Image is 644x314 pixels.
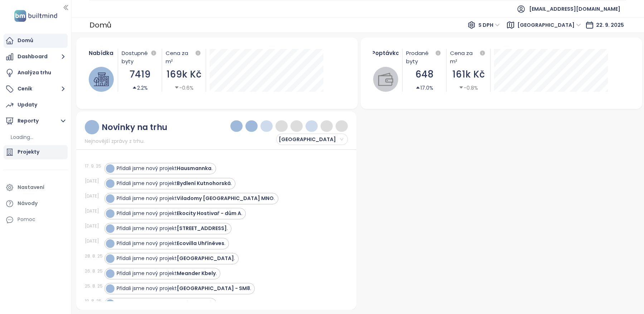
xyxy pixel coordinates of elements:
[166,67,202,82] div: 169k Kč
[85,283,103,289] div: 25. 8. 25
[177,195,274,202] strong: Viladomy [GEOGRAPHIC_DATA] MNO
[107,211,112,216] img: icon
[11,133,33,142] div: Loading...
[132,85,137,90] span: caret-up
[94,72,109,87] img: house
[459,85,464,90] span: caret-down
[85,163,103,169] div: 17. 9. 25
[18,148,39,156] div: Projekty
[4,180,68,195] a: Nastavení
[107,256,112,261] img: icon
[4,66,68,80] a: Analýza trhu
[415,85,420,90] span: caret-up
[4,50,68,64] button: Dashboard
[117,300,213,307] div: Přidali jsme nový projekt .
[177,165,211,172] strong: Hausmannka
[4,114,68,128] button: Reporty
[4,98,68,112] a: Updaty
[177,300,212,307] strong: Palác Dlouhá
[9,132,66,143] div: Loading...
[132,84,148,92] div: 2.2%
[177,270,216,277] strong: Meander Kbely
[107,196,112,201] img: icon
[177,210,241,217] strong: Ekocity Hostivař - dům A
[85,223,103,229] div: [DATE]
[107,166,112,171] img: icon
[323,123,330,129] img: price-decreases.png
[177,285,250,292] strong: [GEOGRAPHIC_DATA] - SM8
[177,240,224,247] strong: Ecovilla Uhříněves
[117,255,235,262] div: Přidali jsme nový projekt .
[177,255,234,262] strong: [GEOGRAPHIC_DATA]
[378,72,393,87] img: wallet
[174,85,179,90] span: caret-down
[177,225,227,232] strong: [STREET_ADDRESS]
[459,84,478,92] div: -0.8%
[278,123,285,129] img: price-tag-grey.png
[85,208,103,214] div: [DATE]
[18,215,35,224] div: Pomoc
[122,67,158,82] div: 7419
[450,49,487,65] div: Cena za m²
[85,193,103,199] div: [DATE]
[85,268,103,274] div: 26. 8. 25
[85,298,103,304] div: 19. 8. 25
[117,270,217,277] div: Přidali jsme nový projekt .
[117,165,213,172] div: Přidali jsme nový projekt .
[174,84,194,92] div: -0.6%
[4,145,68,159] a: Projekty
[450,67,487,82] div: 161k Kč
[4,196,68,211] a: Návody
[85,238,103,244] div: [DATE]
[293,123,300,129] img: wallet-dark-grey.png
[107,226,112,231] img: icon
[85,137,145,145] span: Nejnovější zprávy z trhu.
[107,181,112,186] img: icon
[85,178,103,184] div: [DATE]
[18,68,51,77] div: Analýza trhu
[406,67,443,82] div: 648
[308,123,315,129] img: price-increases.png
[517,20,581,30] span: Praha
[263,123,270,129] img: home-dark-blue.png
[529,0,620,18] span: [EMAIL_ADDRESS][DOMAIN_NAME]
[4,82,68,96] button: Ceník
[122,49,158,65] div: Dostupné byty
[89,19,111,31] div: Domů
[4,213,68,227] div: Pomoc
[117,240,225,247] div: Přidali jsme nový projekt .
[85,253,103,259] div: 28. 8. 25
[117,285,251,292] div: Přidali jsme nový projekt .
[338,123,345,129] img: information-circle.png
[406,49,443,65] div: Prodané byty
[88,49,114,57] div: Nabídka
[478,20,500,30] span: S DPH
[373,49,399,57] div: Poptávka
[102,123,167,132] div: Novinky na trhu
[117,210,242,217] div: Přidali jsme nový projekt .
[107,286,112,291] img: icon
[117,225,228,232] div: Přidali jsme nový projekt .
[166,49,194,65] div: Cena za m²
[248,123,255,129] img: trophy-dark-blue.png
[107,241,112,246] img: icon
[12,9,59,23] img: logo
[177,180,231,187] strong: Bydlení Kutnohorská
[18,36,33,45] div: Domů
[596,21,624,29] span: 22. 9. 2025
[87,123,96,132] img: ruler
[415,84,433,92] div: 17.0%
[279,134,343,145] span: Praha
[18,199,38,208] div: Návody
[18,183,44,192] div: Nastavení
[107,301,112,306] img: icon
[233,123,240,129] img: price-tag-dark-blue.png
[117,180,232,187] div: Přidali jsme nový projekt .
[4,34,68,48] a: Domů
[117,195,275,202] div: Přidali jsme nový projekt .
[18,100,37,109] div: Updaty
[107,271,112,276] img: icon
